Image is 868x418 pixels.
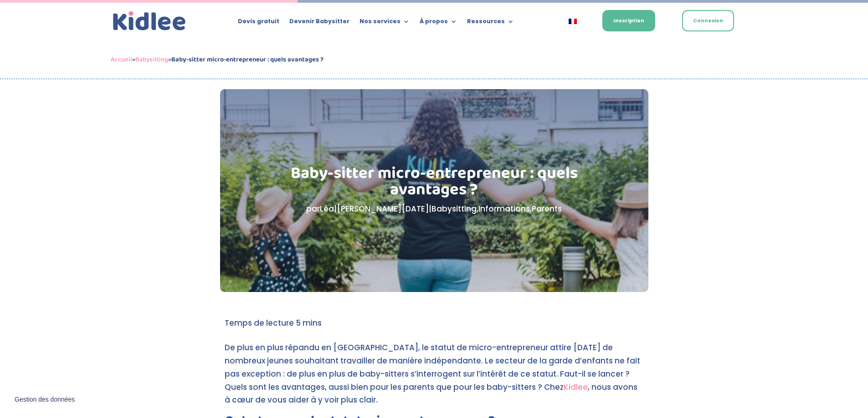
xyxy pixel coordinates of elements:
[15,396,75,404] span: Gestion des données
[266,202,602,216] p: par | | , ,
[320,203,334,214] a: Léa
[564,382,588,393] a: Kidlee
[266,165,602,202] h1: Baby-sitter micro-entrepreneur : quels avantages ?
[478,203,530,214] a: Informations
[431,203,477,214] a: Babysitting
[337,203,429,214] span: [PERSON_NAME][DATE]
[532,203,562,214] a: Parents
[9,390,80,409] button: Gestion des données
[225,341,644,415] p: De plus en plus répandu en [GEOGRAPHIC_DATA], le statut de micro-entrepreneur attire [DATE] de no...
